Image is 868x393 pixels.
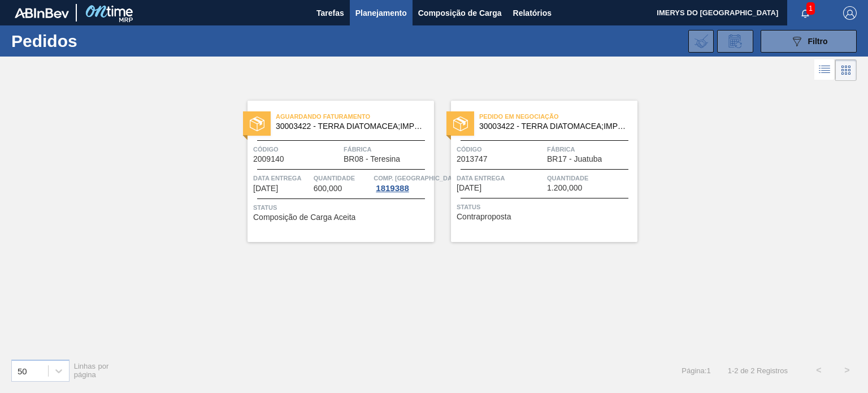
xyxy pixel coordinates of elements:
[344,144,431,155] span: Fábrica
[761,30,857,53] button: Filtro
[314,184,342,193] span: 600,000
[276,122,425,131] span: 30003422 - TERRA DIATOMACEA;IMPORTADA;EMB 24KG
[806,2,815,15] span: 1
[253,172,311,184] span: Data entrega
[457,213,511,221] span: Contraproposta
[787,5,823,21] button: Notificações
[374,184,411,193] div: 1819388
[717,30,753,53] div: Solicitação de Revisão de Pedidos
[457,184,481,192] span: 29/08/2025
[314,172,371,184] span: Quantidade
[11,34,173,47] h1: Pedidos
[814,59,835,81] div: Visão em Lista
[805,356,833,385] button: <
[18,366,27,375] div: 50
[344,155,400,163] span: BR08 - Teresina
[547,144,635,155] span: Fábrica
[479,122,628,131] span: 30003422 - TERRA DIATOMACEA;IMPORTADA;EMB 24KG
[833,356,861,385] button: >
[276,111,434,122] span: Aguardando Faturamento
[253,155,284,163] span: 2009140
[15,8,69,18] img: TNhmsLtSVTkK8tSr43FrP2fwEKptu5GPRR3wAAAABJRU5ErkJggg==
[728,366,788,375] span: 1 - 2 de 2 Registros
[835,59,857,81] div: Visão em Cards
[547,172,635,184] span: Quantidade
[457,172,544,184] span: Data entrega
[418,6,502,20] span: Composição de Carga
[374,172,461,184] span: Comp. Carga
[355,6,407,20] span: Planejamento
[457,155,488,163] span: 2013747
[457,201,635,213] span: Status
[808,37,828,46] span: Filtro
[547,184,582,192] span: 1.200,000
[74,362,109,379] span: Linhas por página
[231,101,434,242] a: statusAguardando Faturamento30003422 - TERRA DIATOMACEA;IMPORTADA;EMB 24KGCódigo2009140FábricaBR0...
[253,184,278,193] span: 25/08/2025
[682,366,710,375] span: Página : 1
[513,6,552,20] span: Relatórios
[453,116,468,131] img: status
[253,144,341,155] span: Código
[253,202,431,213] span: Status
[250,116,264,131] img: status
[457,144,544,155] span: Código
[479,111,637,122] span: Pedido em Negociação
[253,213,355,222] span: Composição de Carga Aceita
[434,101,637,242] a: statusPedido em Negociação30003422 - TERRA DIATOMACEA;IMPORTADA;EMB 24KGCódigo2013747FábricaBR17 ...
[316,6,344,20] span: Tarefas
[843,6,857,20] img: Logout
[688,30,714,53] div: Importar Negociações dos Pedidos
[547,155,602,163] span: BR17 - Juatuba
[374,172,431,193] a: Comp. [GEOGRAPHIC_DATA]1819388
